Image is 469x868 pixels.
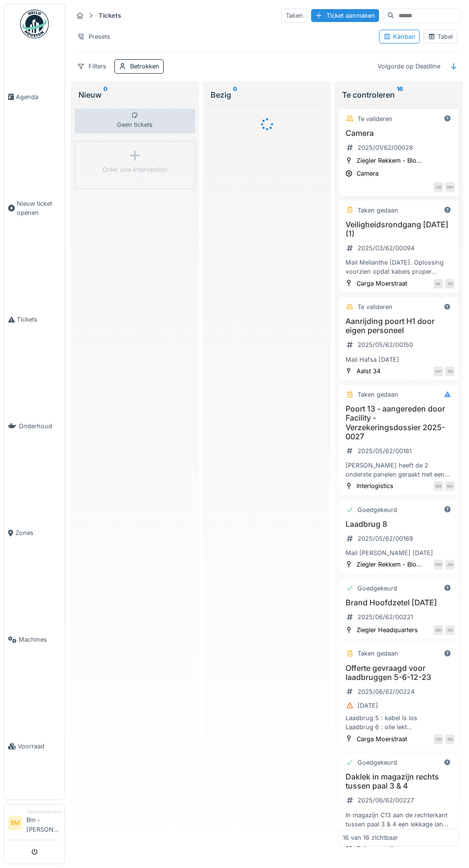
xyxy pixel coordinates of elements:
[357,649,398,658] div: Taken gedaan
[4,693,65,800] a: Voorraad
[343,317,455,335] h3: Aanrijding poort H1 door eigen personeel
[357,114,392,123] div: Te valideren
[342,89,455,100] div: Te controleren
[20,10,49,38] img: Badge_color-CXgf-gQk.svg
[357,701,378,710] div: [DATE]
[357,169,379,178] div: Camera
[343,258,455,276] div: Mail Melianthe [DATE]. Oplossing voorzien opdat kabels proper weggestopt worden.
[343,811,455,829] div: In magazijn C13 aan de rechterkant tussen paal 3 & 4 een lekkage langs de zijkant. Dit komt vanui...
[357,340,413,349] div: 2025/05/62/00150
[434,481,443,491] div: BM
[26,808,61,815] div: Technicusmanager
[434,182,443,192] div: JM
[357,279,407,288] div: Carga Moerstraat
[357,534,413,543] div: 2025/05/62/00189
[357,390,398,399] div: Taken gedaan
[434,560,443,569] div: PW
[357,481,393,490] div: Interlogistics
[15,528,61,537] span: Zones
[357,734,407,744] div: Carga Moerstraat
[357,584,397,593] div: Goedgekeurd
[434,367,443,376] div: HH
[373,59,445,73] div: Volgorde op Deadline
[130,62,159,71] div: Betrokken
[357,625,418,634] div: Ziegler Headquarters
[357,143,413,152] div: 2025/01/62/00028
[357,367,380,376] div: Aalst 34
[102,165,167,174] div: Créer une intervention
[16,92,61,101] span: Agenda
[281,9,307,22] div: Taken
[357,446,412,456] div: 2025/05/62/00181
[445,279,455,289] div: SN
[383,32,415,41] div: Kanban
[343,461,455,479] div: [PERSON_NAME] heeft de 2 onderste panelen geraakt met een reachtruck op [DATE] om 7u30. Komt op d...
[343,664,455,682] h3: Offerte gevraagd voor laadbruggen 5-6-12-23
[4,266,65,373] a: Tickets
[19,422,61,431] span: Onderhoud
[343,713,455,732] div: Laadbrug 5 : kabel is los Laadbrug 6 : olie lekt Laadbrug 12 : gaat zeer traag omhoog Laadbrug 23...
[311,9,379,22] div: Ticket aanmaken
[357,758,397,767] div: Goedgekeurd
[445,481,455,491] div: MH
[4,44,65,150] a: Agenda
[445,625,455,635] div: SN
[8,808,61,840] a: BM TechnicusmanagerBm - [PERSON_NAME]
[357,687,414,696] div: 2025/06/62/00224
[434,625,443,635] div: MH
[343,355,455,364] div: Mail Hafsa [DATE]
[357,505,397,514] div: Goedgekeurd
[4,479,65,586] a: Zones
[357,206,398,215] div: Taken gedaan
[343,772,455,790] h3: Daklek in magazijn rechts tussen paal 3 & 4
[95,11,125,20] strong: Tickets
[434,279,443,289] div: ML
[233,89,237,100] sup: 0
[357,244,414,253] div: 2025/03/62/00094
[211,89,324,100] div: Bezig
[343,548,455,557] div: Mail [PERSON_NAME] [DATE]
[4,586,65,693] a: Machines
[445,367,455,376] div: SN
[397,89,403,100] sup: 16
[103,89,108,100] sup: 0
[75,109,195,134] div: Geen tickets
[357,156,422,165] div: Ziegler Rekkem - Blo...
[343,220,455,238] h3: Veiligheidsrondgang [DATE] (1)
[4,373,65,479] a: Onderhoud
[343,129,455,138] h3: Camera
[343,834,398,843] div: 16 van 16 zichtbaar
[357,560,422,569] div: Ziegler Rekkem - Blo...
[445,182,455,192] div: MH
[19,635,61,644] span: Machines
[445,734,455,744] div: SN
[357,612,413,622] div: 2025/06/62/00221
[8,816,22,830] li: BM
[26,808,61,838] li: Bm - [PERSON_NAME]
[73,30,114,44] div: Presets
[343,404,455,441] h3: Poort 13 - aangereden door Facility - Verzekeringsdossier 2025-0027
[357,796,414,805] div: 2025/06/62/00227
[343,520,455,529] h3: Laadbrug 8
[434,734,443,744] div: DB
[18,742,61,751] span: Voorraad
[357,302,392,312] div: Te valideren
[17,199,61,217] span: Nieuw ticket openen
[445,560,455,569] div: JM
[17,315,61,324] span: Tickets
[73,59,111,73] div: Filters
[343,598,455,607] h3: Brand Hoofdzetel [DATE]
[78,89,191,100] div: Nieuw
[4,150,65,266] a: Nieuw ticket openen
[428,32,453,41] div: Tabel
